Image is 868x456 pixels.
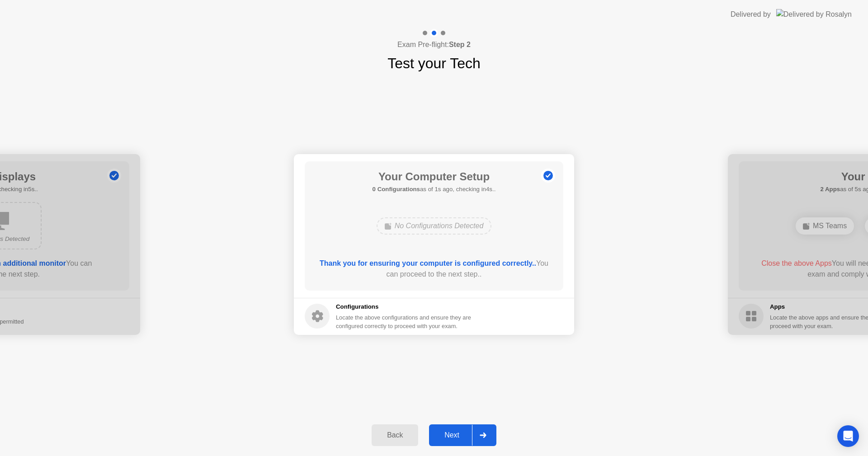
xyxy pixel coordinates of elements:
div: Open Intercom Messenger [837,425,859,447]
h4: Exam Pre-flight: [397,39,471,50]
div: Locate the above configurations and ensure they are configured correctly to proceed with your exam. [336,313,473,330]
h5: Configurations [336,302,473,311]
img: Delivered by Rosalyn [776,9,852,19]
b: 0 Configurations [373,186,420,193]
button: Back [372,424,418,446]
b: Step 2 [449,41,471,48]
div: Back [374,431,415,439]
button: Next [429,424,496,446]
b: Thank you for ensuring your computer is configured correctly.. [320,259,536,267]
h5: as of 1s ago, checking in4s.. [373,185,496,194]
div: No Configurations Detected [377,217,492,235]
div: You can proceed to the next step.. [318,258,551,280]
h1: Test your Tech [387,52,481,74]
div: Delivered by [731,9,771,20]
h1: Your Computer Setup [373,169,496,185]
div: Next [432,431,472,439]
